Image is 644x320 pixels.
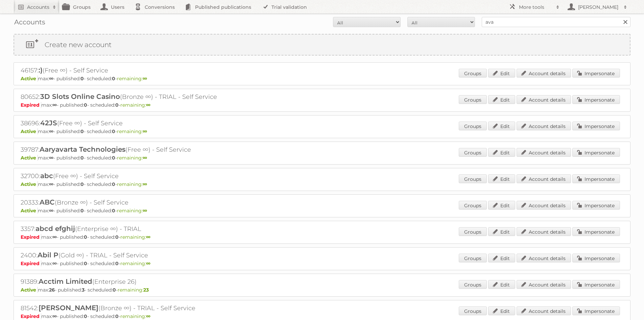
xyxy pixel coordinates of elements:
[112,128,115,134] strong: 0
[459,122,487,130] a: Groups
[21,155,623,161] p: max: - published: - scheduled: -
[517,148,571,157] a: Account details
[21,66,257,75] h2: 46157: (Free ∞) - Self Service
[459,95,487,104] a: Groups
[49,76,53,82] strong: ∞
[115,313,119,319] strong: 0
[517,69,571,78] a: Account details
[14,35,630,55] a: Create new account
[517,201,571,210] a: Account details
[115,102,119,108] strong: 0
[459,227,487,236] a: Groups
[80,181,84,187] strong: 0
[39,304,98,312] span: [PERSON_NAME]
[488,254,515,262] a: Edit
[488,122,515,130] a: Edit
[21,260,41,266] span: Expired
[49,208,53,214] strong: ∞
[84,102,87,108] strong: 0
[120,313,150,319] span: remaining:
[40,119,57,127] span: 42JS
[572,122,620,130] a: Impersonate
[38,251,58,259] span: Abil P
[21,313,41,319] span: Expired
[117,76,147,82] span: remaining:
[112,155,115,161] strong: 0
[113,287,116,293] strong: 0
[459,201,487,210] a: Groups
[21,313,623,319] p: max: - published: - scheduled: -
[488,148,515,157] a: Edit
[117,155,147,161] span: remaining:
[21,172,257,180] h2: 32700: (Free ∞) - Self Service
[517,227,571,236] a: Account details
[52,102,57,108] strong: ∞
[143,76,147,82] strong: ∞
[52,260,57,266] strong: ∞
[143,155,147,161] strong: ∞
[49,287,55,293] strong: 26
[572,69,620,78] a: Impersonate
[112,76,115,82] strong: 0
[572,95,620,104] a: Impersonate
[49,128,53,134] strong: ∞
[517,122,571,130] a: Account details
[517,174,571,183] a: Account details
[21,155,38,161] span: Active
[80,208,84,214] strong: 0
[21,287,623,293] p: max: - published: - scheduled: -
[517,280,571,289] a: Account details
[21,208,623,214] p: max: - published: - scheduled: -
[21,181,38,187] span: Active
[459,280,487,289] a: Groups
[27,4,49,10] h2: Accounts
[80,76,84,82] strong: 0
[576,4,620,10] h2: [PERSON_NAME]
[459,148,487,157] a: Groups
[40,92,120,101] span: 3D Slots Online Casino
[82,287,85,293] strong: 3
[21,102,41,108] span: Expired
[52,234,57,240] strong: ∞
[143,128,147,134] strong: ∞
[84,313,87,319] strong: 0
[21,145,257,154] h2: 39787: (Free ∞) - Self Service
[40,145,125,153] span: Aaryavarta Technologies
[49,155,53,161] strong: ∞
[21,225,257,233] h2: 3357: (Enterprise ∞) - TRIAL
[40,198,55,206] span: ABC
[488,69,515,78] a: Edit
[117,128,147,134] span: remaining:
[112,208,115,214] strong: 0
[115,234,119,240] strong: 0
[572,227,620,236] a: Impersonate
[519,4,553,10] h2: More tools
[488,95,515,104] a: Edit
[146,260,150,266] strong: ∞
[21,277,257,286] h2: 91389: (Enterprise 26)
[21,304,257,313] h2: 81542: (Bronze ∞) - TRIAL - Self Service
[120,234,150,240] span: remaining:
[21,128,623,134] p: max: - published: - scheduled: -
[84,260,87,266] strong: 0
[572,174,620,183] a: Impersonate
[517,254,571,262] a: Account details
[459,306,487,315] a: Groups
[146,313,150,319] strong: ∞
[21,76,38,82] span: Active
[40,172,53,180] span: abc
[21,92,257,101] h2: 80652: (Bronze ∞) - TRIAL - Self Service
[118,287,149,293] span: remaining:
[21,102,623,108] p: max: - published: - scheduled: -
[459,254,487,262] a: Groups
[143,287,149,293] strong: 23
[488,201,515,210] a: Edit
[143,181,147,187] strong: ∞
[39,66,43,74] span: :)
[112,181,115,187] strong: 0
[120,260,150,266] span: remaining:
[572,148,620,157] a: Impersonate
[572,306,620,315] a: Impersonate
[21,234,623,240] p: max: - published: - scheduled: -
[488,306,515,315] a: Edit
